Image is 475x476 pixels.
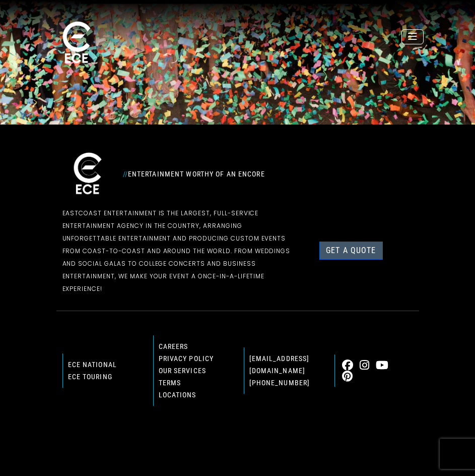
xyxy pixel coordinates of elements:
a: Terms [159,379,181,387]
div: Entertainment Worthy of an Encore [117,166,298,182]
a: ECE national [68,361,117,369]
a: [PHONE_NUMBER] [249,379,310,387]
a: Privacy Policy [159,354,214,363]
a: Our Services [159,367,206,375]
a: Locations [159,391,196,399]
p: EastCoast Entertainment is the largest, full-service entertainment agency in the country, arrangi... [62,207,292,295]
p: © 2024 EastCoast Entertainment, Inc. [62,430,413,443]
a: Careers [159,342,188,350]
span: // [123,170,128,178]
a: ECE Touring [68,373,112,381]
button: Toggle navigation [401,29,424,44]
img: ece_new_logo_whitev2-1.png [62,150,113,199]
a: [EMAIL_ADDRESS][DOMAIN_NAME] [249,354,310,375]
img: ece_new_logo_whitev2-1.png [51,19,102,68]
a: Get a Quote [319,242,382,260]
